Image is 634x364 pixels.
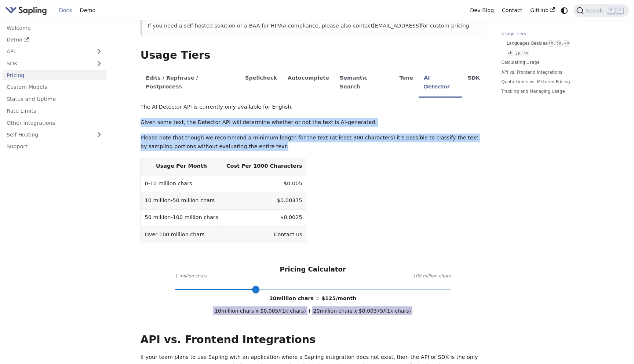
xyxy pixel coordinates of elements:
[222,158,306,175] th: Cost Per 1000 Characters
[141,333,485,346] h2: API vs. Frontend Integrations
[282,69,334,98] li: Autocomplete
[141,209,222,226] td: 50 million-100 million chars
[213,306,307,315] span: 10 million chars x $ 0.005 /(1k chars)
[555,40,562,47] code: jp
[307,308,312,314] span: +
[76,5,99,16] a: Demo
[175,273,207,280] span: 1 million chars
[141,226,222,243] td: Over 100 million chars
[334,69,394,98] li: Semantic Search
[507,50,513,56] code: zh
[373,23,421,29] a: [EMAIL_ADDRESS]
[502,59,601,66] a: Calculating Usage
[269,295,356,301] span: 30 million chars = $ 125 /month
[419,69,463,98] li: AI Detector
[616,7,623,14] kbd: K
[222,209,306,226] td: $0.0025
[222,226,306,243] td: Contact us
[92,46,106,57] button: Expand sidebar category 'API'
[3,130,106,140] a: Self-Hosting
[222,175,306,192] td: $0.005
[3,58,92,69] a: SDK
[141,103,485,112] p: The AI Detector API is currently only available for English.
[240,69,283,98] li: Spellcheck
[462,69,485,98] li: SDK
[141,192,222,209] td: 10 million-50 million chars
[222,192,306,209] td: $0.00375
[502,88,601,95] a: Tracking and Managing Usage
[141,175,222,192] td: 0-10 million chars
[3,70,106,81] a: Pricing
[573,4,628,17] button: Search (Command+K)
[413,273,451,280] span: 100 million chars
[5,5,50,16] a: Sapling.ai
[522,50,529,56] code: ko
[5,5,47,16] img: Sapling.ai
[507,50,598,57] a: zh,jp,ko
[466,5,498,16] a: Dev Blog
[92,58,106,69] button: Expand sidebar category 'SDK'
[3,106,106,116] a: Rate Limits
[3,141,106,152] a: Support
[141,158,222,175] th: Usage Per Month
[547,40,554,47] code: zh
[141,69,240,98] li: Edits / Rephrase / Postprocess
[607,7,615,14] kbd: ⌘
[141,134,485,151] p: Please note that though we recommend a minimum length for the text (at least 300 characters) it's...
[502,30,601,37] a: Usage Tiers
[584,8,607,14] span: Search
[147,22,480,30] p: If you need a self-hosted solution or a BAA for HIPAA compliance, please also contact for custom ...
[141,49,485,62] h2: Usage Tiers
[3,34,106,45] a: Demo
[515,50,521,56] code: jp
[312,306,412,315] span: 20 million chars x $ 0.00375 /(1k chars)
[498,5,526,16] a: Contact
[3,117,106,128] a: Other Integrations
[502,69,601,76] a: API vs. Frontend Integrations
[141,118,485,127] p: Given some text, the Detector API will determine whether or not the text is AI-generated.
[502,79,601,85] a: Quota Limits vs. Metered Pricing
[507,40,598,47] a: Languages Besideszh,jp,ko
[3,82,106,92] a: Custom Models
[526,5,559,16] a: GitHub
[559,5,570,16] button: Switch between dark and light mode (currently system mode)
[3,46,92,57] a: API
[55,5,76,16] a: Docs
[394,69,419,98] li: Tone
[3,94,106,104] a: Status and Uptime
[280,265,346,274] h3: Pricing Calculator
[563,40,570,47] code: ko
[3,22,106,33] a: Welcome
